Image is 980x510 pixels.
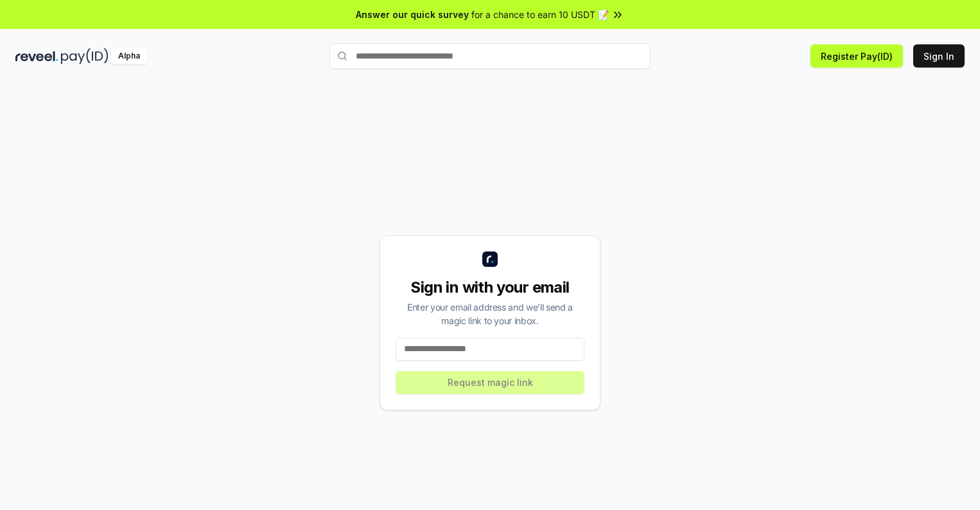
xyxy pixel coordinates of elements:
div: Sign in with your email [396,277,584,298]
div: Enter your email address and we’ll send a magic link to your inbox. [396,300,584,327]
button: Register Pay(ID) [810,44,903,68]
span: for a chance to earn 10 USDT 📝 [471,8,609,21]
span: Answer our quick survey [356,8,469,21]
div: Alpha [111,48,147,64]
img: reveel_dark [15,48,58,64]
img: logo_small [482,251,498,267]
img: pay_id [61,48,109,64]
button: Sign In [913,44,965,68]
